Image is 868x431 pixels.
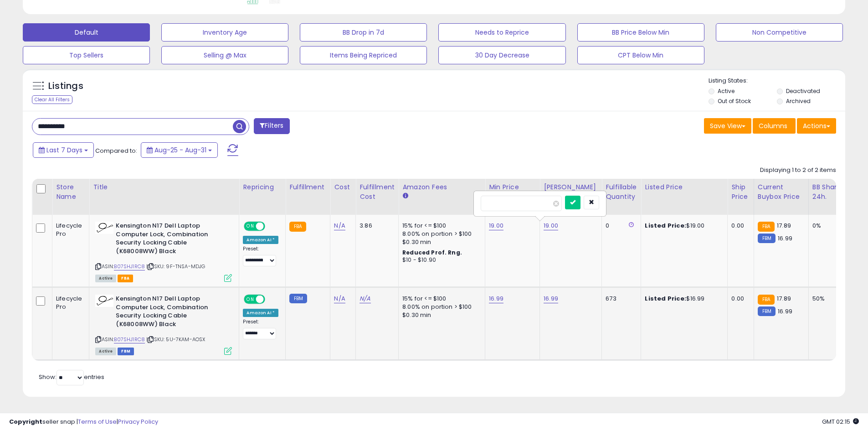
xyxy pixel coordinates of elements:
[786,87,820,95] label: Deactivated
[577,23,704,42] button: BB Price Below Min
[777,294,791,303] span: 17.89
[402,295,478,303] div: 15% for <= $100
[778,307,792,316] span: 16.99
[606,222,634,230] div: 0
[32,95,72,104] div: Clear All Filters
[95,348,116,355] span: All listings currently available for purchase on Amazon
[39,373,104,381] span: Show: entries
[360,222,391,230] div: 3.86
[709,77,845,85] p: Listing States:
[718,97,751,105] label: Out of Stock
[812,295,842,303] div: 50%
[56,222,82,238] div: Lifecycle Pro
[544,294,558,303] a: 16.99
[146,263,205,270] span: | SKU: 9F-TNSA-MDJG
[334,182,352,192] div: Cost
[243,319,278,339] div: Preset:
[95,222,232,281] div: ASIN:
[243,182,282,192] div: Repricing
[23,23,150,42] button: Default
[758,222,775,232] small: FBA
[778,234,792,243] span: 16.99
[489,294,503,303] a: 16.99
[243,309,278,317] div: Amazon AI *
[402,256,478,264] div: $10 - $10.90
[289,222,306,232] small: FBA
[93,182,235,192] div: Title
[289,182,326,192] div: Fulfillment
[645,222,720,230] div: $19.00
[777,221,791,230] span: 17.89
[606,295,634,303] div: 673
[243,236,278,244] div: Amazon AI *
[360,294,370,303] a: N/A
[489,221,503,230] a: 19.00
[289,294,307,303] small: FBM
[731,182,750,202] div: Ship Price
[116,295,226,331] b: Kensington N17 Dell Laptop Computer Lock, Combination Security Locking Cable (K68008WW) Black
[360,182,395,202] div: Fulfillment Cost
[758,295,775,305] small: FBA
[402,230,478,238] div: 8.00% on portion > $100
[812,182,846,202] div: BB Share 24h.
[544,182,598,192] div: [PERSON_NAME]
[402,192,408,200] small: Amazon Fees.
[78,417,117,426] a: Terms of Use
[704,118,751,134] button: Save View
[245,296,257,303] span: ON
[243,246,278,266] div: Preset:
[9,417,42,426] strong: Copyright
[264,296,278,303] span: OFF
[758,234,776,243] small: FBM
[56,295,82,311] div: Lifecycle Pro
[731,222,746,230] div: 0.00
[95,295,232,354] div: ASIN:
[118,417,158,426] a: Privacy Policy
[118,348,134,355] span: FBM
[402,303,478,311] div: 8.00% on portion > $100
[9,418,158,426] div: seller snap | |
[718,87,734,95] label: Active
[300,46,427,64] button: Items Being Repriced
[114,263,145,270] a: B07SHJ1RC8
[645,295,720,303] div: $16.99
[95,146,137,155] span: Compared to:
[146,336,205,343] span: | SKU: 5U-7KAM-AOSX
[118,275,133,282] span: FBA
[812,222,842,230] div: 0%
[264,223,278,230] span: OFF
[154,145,206,155] span: Aug-25 - Aug-31
[116,222,226,258] b: Kensington N17 Dell Laptop Computer Lock, Combination Security Locking Cable (K68008WW) Black
[56,182,85,202] div: Store Name
[759,121,787,130] span: Columns
[758,306,776,316] small: FBM
[95,295,113,307] img: 318e9NPLaXL._SL40_.jpg
[716,23,843,42] button: Non Competitive
[254,118,289,134] button: Filters
[95,275,116,282] span: All listings currently available for purchase on Amazon
[645,221,686,230] b: Listed Price:
[161,46,288,64] button: Selling @ Max
[300,23,427,42] button: BB Drop in 7d
[544,221,558,230] a: 19.00
[402,249,462,256] b: Reduced Prof. Rng.
[577,46,704,64] button: CPT Below Min
[141,142,218,158] button: Aug-25 - Aug-31
[645,182,724,192] div: Listed Price
[645,294,686,303] b: Listed Price:
[731,295,746,303] div: 0.00
[95,222,113,234] img: 318e9NPLaXL._SL40_.jpg
[760,166,836,175] div: Displaying 1 to 2 of 2 items
[23,46,150,64] button: Top Sellers
[48,80,83,93] h5: Listings
[46,145,82,155] span: Last 7 Days
[402,182,481,192] div: Amazon Fees
[606,182,637,202] div: Fulfillable Quantity
[402,311,478,319] div: $0.30 min
[33,142,94,158] button: Last 7 Days
[797,118,836,134] button: Actions
[402,222,478,230] div: 15% for <= $100
[438,46,565,64] button: 30 Day Decrease
[822,417,859,426] span: 2025-09-8 02:15 GMT
[114,336,145,343] a: B07SHJ1RC8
